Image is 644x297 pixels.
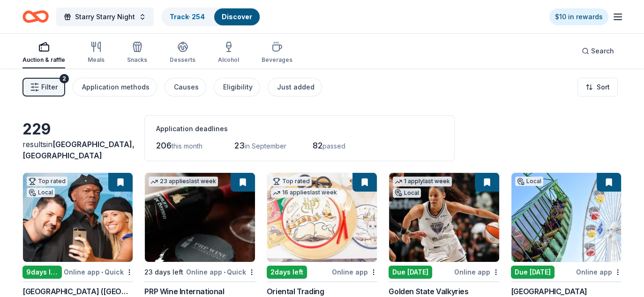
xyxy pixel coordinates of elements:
[170,56,195,64] div: Desserts
[218,56,239,64] div: Alcohol
[172,142,202,150] span: this month
[218,37,239,68] button: Alcohol
[22,140,135,160] span: [GEOGRAPHIC_DATA], [GEOGRAPHIC_DATA]
[22,120,133,139] div: 229
[156,123,443,134] div: Application deadlines
[73,78,157,97] button: Application methods
[271,188,339,198] div: 16 applies last week
[170,37,195,68] button: Desserts
[161,7,261,26] button: Track· 254Discover
[515,177,543,186] div: Local
[41,82,58,93] span: Filter
[267,173,377,262] img: Image for Oriental Trading
[64,266,133,278] div: Online app Quick
[268,78,322,97] button: Just added
[82,82,150,93] div: Application methods
[267,286,324,297] div: Oriental Trading
[88,56,105,64] div: Meals
[144,267,183,278] div: 23 days left
[75,11,135,22] span: Starry Starry Night
[224,268,225,276] span: •
[170,13,205,21] a: Track· 254
[22,266,62,279] div: 9 days left
[22,37,65,68] button: Auction & raffle
[574,42,622,60] button: Search
[277,82,315,93] div: Just added
[156,141,172,150] span: 206
[223,82,253,93] div: Eligibility
[222,13,252,21] a: Discover
[389,266,432,279] div: Due [DATE]
[234,141,245,150] span: 23
[149,177,218,186] div: 23 applies last week
[127,37,147,68] button: Snacks
[186,266,255,278] div: Online app Quick
[22,6,49,28] a: Home
[27,188,55,197] div: Local
[262,56,292,64] div: Beverages
[22,140,135,160] span: in
[60,74,69,83] div: 2
[271,177,312,186] div: Top rated
[23,173,133,262] img: Image for Hollywood Wax Museum (Hollywood)
[245,142,286,150] span: in September
[27,177,67,186] div: Top rated
[576,266,622,278] div: Online app
[165,78,206,97] button: Causes
[174,82,199,93] div: Causes
[389,286,468,297] div: Golden State Valkyries
[88,37,105,68] button: Meals
[511,173,621,262] img: Image for Pacific Park
[511,266,554,279] div: Due [DATE]
[22,78,65,97] button: Filter2
[22,139,133,161] div: results
[511,286,587,297] div: [GEOGRAPHIC_DATA]
[597,82,610,93] span: Sort
[454,266,500,278] div: Online app
[56,7,154,26] button: Starry Starry Night
[144,286,224,297] div: PRP Wine International
[322,142,345,150] span: passed
[549,8,608,25] a: $10 in rewards
[393,188,421,198] div: Local
[577,78,618,97] button: Sort
[262,37,292,68] button: Beverages
[393,177,452,186] div: 1 apply last week
[145,173,255,262] img: Image for PRP Wine International
[332,266,377,278] div: Online app
[101,268,103,276] span: •
[214,78,260,97] button: Eligibility
[313,141,322,150] span: 82
[389,173,499,262] img: Image for Golden State Valkyries
[22,56,65,64] div: Auction & raffle
[22,286,133,297] div: [GEOGRAPHIC_DATA] ([GEOGRAPHIC_DATA])
[267,266,307,279] div: 2 days left
[127,56,147,64] div: Snacks
[591,45,614,57] span: Search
